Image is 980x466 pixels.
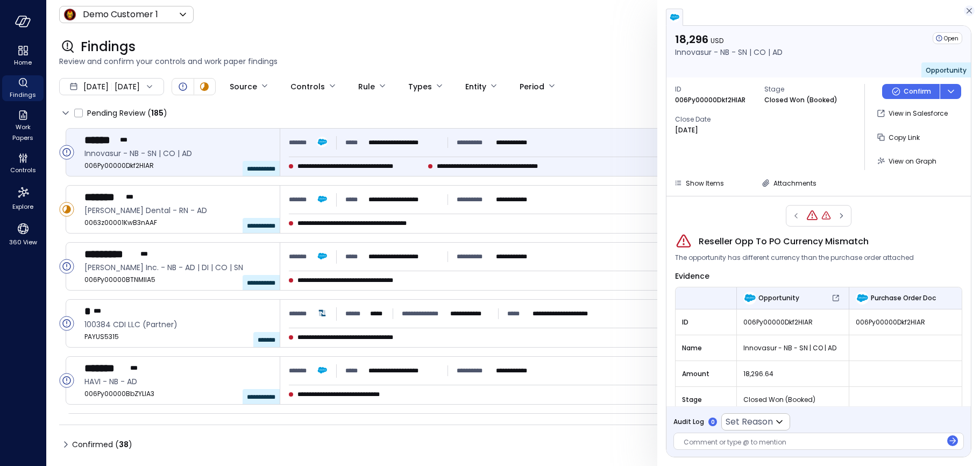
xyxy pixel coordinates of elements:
[63,8,76,21] img: Icon
[59,259,74,274] div: Open
[764,95,837,105] p: Closed Won (Booked)
[874,128,924,146] button: Copy Link
[2,183,44,213] div: Explore
[773,179,816,188] span: Attachments
[520,77,544,96] div: Period
[874,104,952,123] button: View in Salesforce
[408,77,432,96] div: Types
[743,317,842,328] span: 006Py00000Dkf2HIAR
[889,108,948,119] p: View in Salesforce
[81,38,136,55] span: Findings
[670,176,728,189] button: Show Items
[6,122,39,143] span: Work Papers
[14,57,32,68] span: Home
[84,376,271,387] span: HAVI - NB - AD
[10,165,36,175] span: Controls
[874,152,941,170] button: View on Graph
[147,107,167,119] div: ( )
[871,293,936,303] span: Purchase Order Doc
[682,369,730,379] span: Amount
[151,108,164,118] span: 185
[686,179,724,188] span: Show Items
[882,84,961,99] div: Button group with a nested menu
[87,104,167,122] span: Pending Review
[743,369,842,379] span: 18,296.64
[940,84,961,99] button: dropdown-icon-button
[856,292,869,305] img: Purchase Order Doc
[84,160,271,171] span: 006Py00000Dkf2HIAR
[83,8,158,21] p: Demo Customer 1
[758,293,799,303] span: Opportunity
[882,84,940,99] button: Confirm
[889,133,920,142] span: Copy Link
[230,77,257,96] div: Source
[358,77,375,96] div: Rule
[743,292,756,305] img: Opportunity
[2,43,44,69] div: Home
[115,439,132,450] div: ( )
[83,81,109,93] span: [DATE]
[743,343,842,354] span: Innovasur - NB - SN | CO | AD
[764,84,845,95] span: Stage
[2,220,44,249] div: 360 View
[84,331,271,342] span: PAYUS5315
[726,415,773,428] p: Set Reason
[290,77,325,96] div: Controls
[904,86,931,97] p: Confirm
[12,201,33,212] span: Explore
[675,271,709,281] span: Evidence
[84,389,271,399] span: 006Py00000BbZYLIA3
[682,317,730,328] span: ID
[889,157,936,166] span: View on Graph
[699,235,869,248] span: Reseller Opp To PO Currency Mismatch
[2,75,44,101] div: Findings
[675,46,783,58] p: Innovasur - NB - SN | CO | AD
[10,89,36,100] span: Findings
[675,114,756,125] span: Close Date
[675,32,783,46] p: 18,296
[806,209,819,222] div: Reseller Opp To PO Currency Mismatch
[84,204,271,216] span: Glidewell Dental - RN - AD
[743,394,842,405] span: Closed Won (Booked)
[856,317,955,328] span: 006Py00000Dkf2HIAR
[926,66,967,75] span: Opportunity
[933,32,962,44] div: Open
[465,77,486,96] div: Entity
[669,12,680,23] img: salesforce
[84,147,271,159] span: Innovasur - NB - SN | CO | AD
[84,319,271,330] span: 100384 CDI LLC (Partner)
[757,176,821,189] button: Attachments
[821,210,832,221] div: Reseller Opp To PO Start Date Mismatch
[675,95,745,105] p: 006Py00000Dkf2HIAR
[59,316,74,331] div: Open
[59,55,967,67] span: Review and confirm your controls and work paper findings
[711,418,715,426] p: 0
[673,416,704,427] span: Audit Log
[59,145,74,160] div: Open
[675,84,756,95] span: ID
[119,439,129,450] span: 38
[59,373,74,388] div: Open
[682,343,730,354] span: Name
[84,262,271,273] span: Cargill Inc. - NB - AD | DI | CO | SN
[675,125,698,136] p: [DATE]
[176,80,189,93] div: Open
[2,108,44,144] div: Work Papers
[9,237,37,248] span: 360 View
[711,36,723,45] span: USD
[682,394,730,405] span: Stage
[59,202,74,217] div: In Progress
[198,80,211,93] div: In Progress
[2,151,44,176] div: Controls
[84,274,271,285] span: 006Py00000BTNMIIA5
[675,252,914,263] span: The opportunity has different currency than the purchase order attached
[84,217,271,228] span: 0063z00001KwB3nAAF
[72,436,132,453] span: Confirmed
